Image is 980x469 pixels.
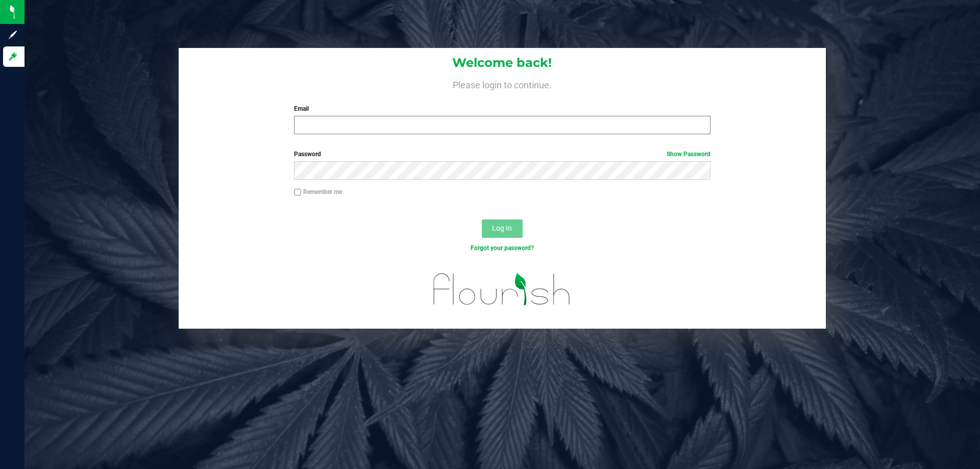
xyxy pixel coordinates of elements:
[667,151,710,158] a: Show Password
[179,78,826,90] h4: Please login to continue.
[8,30,18,40] inline-svg: Sign up
[179,56,826,69] h1: Welcome back!
[471,244,534,252] a: Forgot your password?
[492,224,512,232] span: Log In
[294,189,301,196] input: Remember me
[294,187,342,196] label: Remember me
[8,52,18,62] inline-svg: Log in
[294,104,710,113] label: Email
[421,263,583,315] img: flourish_logo.svg
[294,151,321,158] span: Password
[482,219,523,238] button: Log In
